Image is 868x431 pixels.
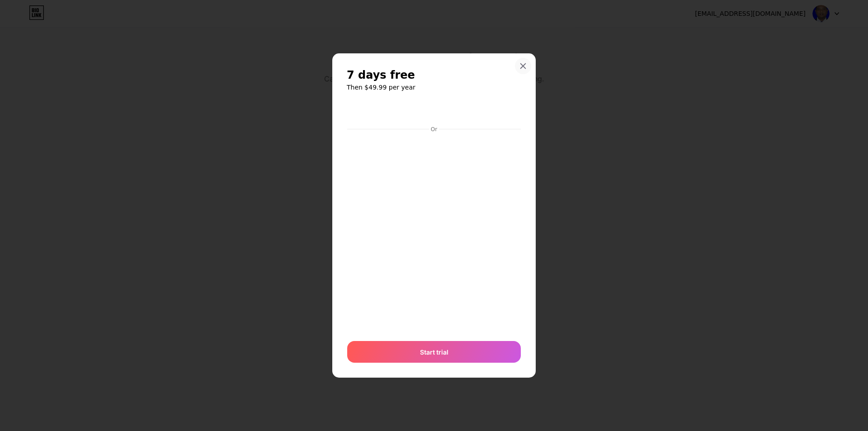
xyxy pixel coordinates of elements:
h6: Then $49.99 per year [347,83,521,92]
span: Start trial [420,347,448,357]
iframe: Secure payment input frame [345,134,523,332]
div: Or [429,126,439,133]
span: 7 days free [347,68,415,82]
iframe: Secure payment button frame [347,101,521,123]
